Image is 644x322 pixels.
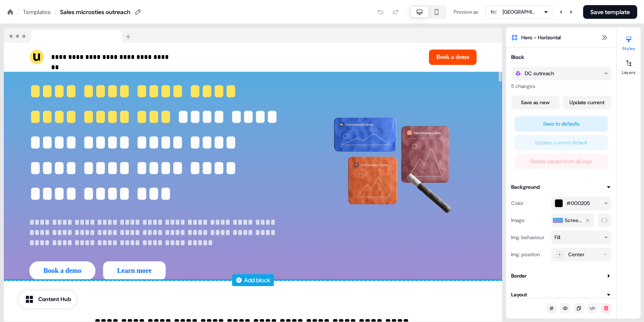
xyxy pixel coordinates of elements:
span: Screenshot_[DATE]_at_09.39.25.png [565,216,584,225]
div: Book a demo [256,50,477,65]
div: Img. behaviour [511,231,548,244]
div: [GEOGRAPHIC_DATA] [503,8,537,16]
div: Image [313,34,477,280]
div: / [17,7,20,17]
div: Fill [555,233,560,242]
button: Book a demo [29,261,95,280]
button: [GEOGRAPHIC_DATA] [485,5,552,19]
img: Image [313,75,477,239]
div: Book a demoLearn more [29,261,290,280]
div: 5 changes [511,82,611,91]
a: Templates [23,8,51,16]
div: Preview as [454,8,478,16]
div: Center [568,250,584,259]
button: Block [511,53,611,61]
button: Screenshot_[DATE]_at_09.39.25.png [551,214,594,227]
div: Background [511,183,540,191]
button: Layout [511,290,611,299]
button: Styles [617,32,641,51]
button: Border [511,272,611,280]
div: Sales microsties outreach [60,8,130,16]
button: Save template [583,5,637,19]
button: #000205 [551,196,611,210]
div: DC outreach [525,69,554,78]
img: Browser topbar [4,28,135,43]
div: / [54,7,57,17]
span: Hero - Horizontal [521,33,561,42]
button: DC outreach [511,67,611,80]
button: Update current [563,96,612,109]
button: Layers [617,56,641,75]
button: Save to defaults [515,116,608,132]
div: Border [511,272,526,280]
button: Content Hub [19,290,76,308]
div: Img. position [511,248,548,261]
div: Layout [511,290,527,299]
button: Fill [551,231,611,244]
div: Color [511,196,548,210]
div: Image [511,214,548,227]
div: Block [511,53,524,61]
button: Book a demo [429,50,477,65]
div: Content Hub [38,295,71,304]
span: #000205 [566,199,590,208]
div: Add block [244,276,270,284]
button: Learn more [103,261,166,280]
button: Save as new [511,96,560,109]
button: Background [511,183,611,191]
